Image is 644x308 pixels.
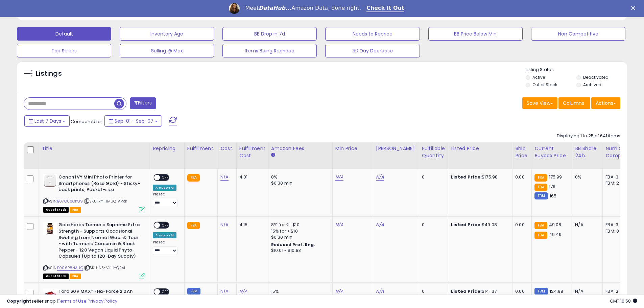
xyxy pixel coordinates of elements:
[70,207,81,213] span: FBA
[451,174,507,180] div: $175.98
[271,180,327,186] div: $0.30 min
[7,298,31,304] strong: Copyright
[422,174,443,180] div: 0
[605,222,628,228] div: FBA: 3
[335,221,343,228] a: N/A
[591,97,620,109] button: Actions
[153,145,182,152] div: Repricing
[222,44,317,57] button: Items Being Repriced
[549,231,562,238] span: 49.49
[58,222,141,261] b: Gaia Herbs Turmeric Supreme Extra Strength - Supports Occasional Swelling from Normal Wear & Tear...
[532,74,545,80] label: Active
[422,145,445,159] div: Fulfillable Quantity
[583,82,601,88] label: Archived
[58,174,141,195] b: Canon IVY Mini Photo Printer for Smartphones (Rose Gold) - Sticky-back prints, Pocket-size
[120,27,214,41] button: Inventory Age
[160,175,171,181] span: OFF
[376,174,384,181] a: N/A
[335,174,343,181] a: N/A
[575,145,600,159] div: BB Share 24h.
[526,67,627,73] p: Listing States:
[271,228,327,234] div: 15% for > $10
[549,174,562,180] span: 175.99
[451,174,482,180] b: Listed Price:
[366,5,404,12] a: Check It Out
[43,207,69,213] span: All listings that are currently out of stock and unavailable for purchase on Amazon
[120,44,214,57] button: Selling @ Max
[239,222,263,228] div: 4.15
[36,69,62,78] h5: Listings
[58,298,87,304] a: Terms of Use
[376,221,384,228] a: N/A
[451,221,482,228] b: Listed Price:
[605,228,628,234] div: FBM: 0
[43,174,57,188] img: 31ejkQUlyKL._SL40_.jpg
[515,222,526,228] div: 0.00
[428,27,523,41] button: BB Price Below Min
[220,221,229,228] a: N/A
[187,145,215,152] div: Fulfillment
[239,145,265,159] div: Fulfillment Cost
[271,222,327,228] div: 8% for <= $10
[187,222,200,229] small: FBA
[259,5,291,11] i: DataHub...
[43,274,69,279] span: All listings that are currently out of stock and unavailable for purchase on Amazon
[57,265,83,271] a: B006P8NAHQ
[153,185,176,191] div: Amazon AI
[43,222,57,235] img: 41HAupoKOeL._SL40_.jpg
[531,27,625,41] button: Non Competitive
[70,274,81,279] span: FBA
[43,174,145,212] div: ASIN:
[42,145,147,152] div: Title
[575,174,597,180] div: 0%
[153,240,179,255] div: Preset:
[220,174,229,181] a: N/A
[71,118,102,125] span: Compared to:
[534,184,547,191] small: FBA
[271,248,327,254] div: $10.01 - $10.83
[534,192,548,199] small: FBM
[422,222,443,228] div: 0
[271,234,327,240] div: $0.30 min
[325,44,420,57] button: 30 Day Decrease
[57,198,83,204] a: B07C66CKQ9
[271,242,315,247] b: Reduced Prof. Rng.
[220,145,234,152] div: Cost
[534,174,547,182] small: FBA
[532,82,557,88] label: Out of Stock
[104,115,162,127] button: Sep-01 - Sep-07
[631,6,638,10] div: Close
[605,174,628,180] div: FBA: 3
[130,97,156,109] button: Filters
[335,145,370,152] div: Min Price
[534,145,569,159] div: Current Buybox Price
[605,145,630,159] div: Num of Comp.
[550,193,556,199] span: 165
[245,5,361,11] div: Meet Amazon Data, done right.
[549,221,562,228] span: 49.08
[558,97,590,109] button: Columns
[325,27,420,41] button: Needs to Reprice
[451,145,509,152] div: Listed Price
[229,3,240,14] img: Profile image for Georgie
[271,145,330,152] div: Amazon Fees
[583,74,609,80] label: Deactivated
[222,27,317,41] button: BB Drop in 7d
[563,100,584,106] span: Columns
[24,115,70,127] button: Last 7 Days
[7,298,117,305] div: seller snap | |
[17,44,111,57] button: Top Sellers
[522,97,557,109] button: Save View
[575,222,597,228] div: N/A
[376,145,416,152] div: [PERSON_NAME]
[160,222,171,228] span: OFF
[534,232,547,239] small: FBA
[34,118,61,124] span: Last 7 Days
[84,265,125,270] span: | SKU: N3-V41H-QRAI
[549,183,555,190] span: 176
[557,133,620,139] div: Displaying 1 to 25 of 641 items
[534,222,547,229] small: FBA
[271,152,275,158] small: Amazon Fees.
[605,180,628,186] div: FBM: 2
[239,174,263,180] div: 4.01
